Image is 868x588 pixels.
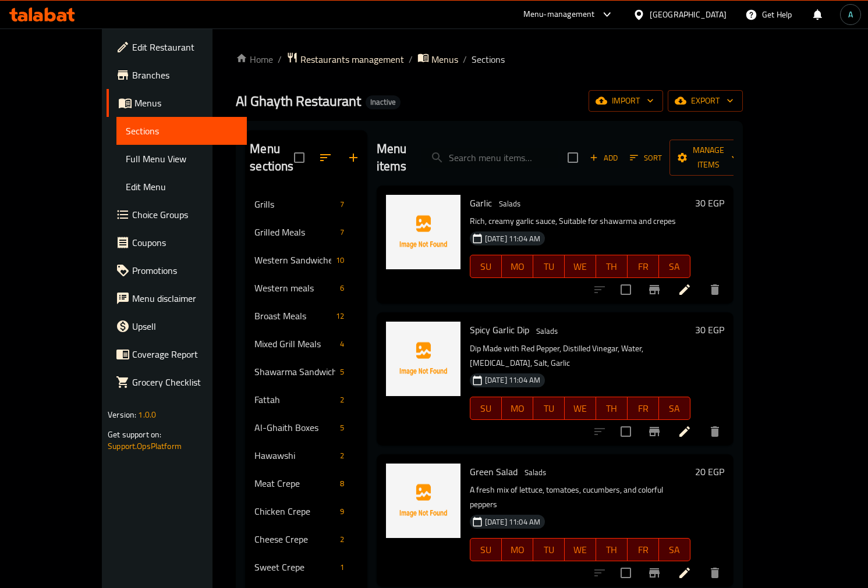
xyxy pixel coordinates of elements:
[538,541,560,558] span: TU
[335,281,349,295] div: items
[650,8,727,21] div: [GEOGRAPHIC_DATA]
[331,311,349,322] span: 12
[331,255,349,266] span: 10
[520,466,551,480] div: Salads
[335,504,349,518] div: items
[254,532,335,546] span: Cheese Crepe
[335,448,349,462] div: items
[848,8,853,21] span: A
[532,325,562,338] span: Salads
[108,427,161,442] span: Get support on:
[236,52,273,66] a: Home
[132,208,238,222] span: Choice Groups
[601,541,623,558] span: TH
[664,541,686,558] span: SA
[565,538,596,561] button: WE
[132,375,238,389] span: Grocery Checklist
[502,538,533,561] button: MO
[245,274,367,302] div: Western meals6
[533,255,565,278] button: TU
[565,397,596,420] button: WE
[470,463,518,480] span: Green Salad
[254,309,331,323] div: Broast Meals
[107,340,247,368] a: Coverage Report
[409,52,413,66] li: /
[254,365,335,379] span: Shawarma Sandwiches
[132,68,238,82] span: Branches
[335,365,349,379] div: items
[628,538,659,561] button: FR
[335,227,349,238] span: 7
[116,145,247,173] a: Full Menu View
[470,397,502,420] button: SU
[134,96,238,110] span: Menus
[236,52,743,67] nav: breadcrumb
[502,397,533,420] button: MO
[659,255,690,278] button: SA
[431,52,458,66] span: Menus
[614,277,638,302] span: Select to update
[533,397,565,420] button: TU
[533,538,565,561] button: TU
[335,420,349,434] div: items
[366,97,401,107] span: Inactive
[506,258,529,275] span: MO
[494,197,525,211] div: Salads
[254,560,335,574] span: Sweet Crepe
[640,418,668,446] button: Branch-specific-item
[470,321,529,338] span: Spicy Garlic Dip
[245,469,367,497] div: Meat Crepe8
[589,90,663,112] button: import
[245,525,367,553] div: Cheese Crepe2
[132,347,238,361] span: Coverage Report
[254,337,335,351] span: Mixed Grill Meals
[561,145,585,170] span: Select section
[286,52,404,67] a: Restaurants management
[245,358,367,386] div: Shawarma Sandwiches5
[569,258,591,275] span: WE
[494,197,525,211] span: Salads
[132,263,238,277] span: Promotions
[386,195,460,269] img: Garlic
[138,407,156,422] span: 1.0.0
[335,476,349,490] div: items
[585,149,622,167] button: Add
[107,33,247,61] a: Edit Restaurant
[287,145,311,170] span: Select all sections
[569,541,591,558] span: WE
[108,407,136,422] span: Version:
[502,255,533,278] button: MO
[335,393,349,407] div: items
[622,149,669,167] span: Sort items
[677,94,734,108] span: export
[565,255,596,278] button: WE
[463,52,467,66] li: /
[311,144,339,172] span: Sort sections
[601,258,623,275] span: TH
[470,341,690,370] p: Dip Made with Red Pepper, Distilled Vinegar, Water, [MEDICAL_DATA], Salt, Garlic
[254,225,335,239] div: Grilled Meals
[107,256,247,284] a: Promotions
[470,214,690,229] p: Rich, creamy garlic sauce, Suitable for shawarma and crepes
[254,476,335,490] span: Meat Crepe
[335,197,349,211] div: items
[331,309,349,323] div: items
[107,89,247,117] a: Menus
[254,281,335,295] span: Western meals
[664,400,686,417] span: SA
[668,90,743,112] button: export
[421,148,558,168] input: search
[132,236,238,250] span: Coupons
[470,255,502,278] button: SU
[614,419,638,444] span: Select to update
[678,283,692,297] a: Edit menu item
[598,94,654,108] span: import
[475,400,497,417] span: SU
[695,322,724,338] h6: 30 EGP
[300,52,404,66] span: Restaurants management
